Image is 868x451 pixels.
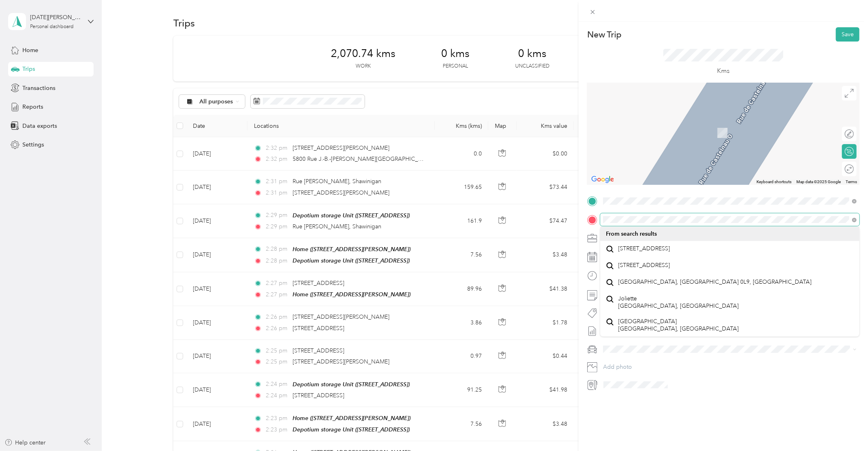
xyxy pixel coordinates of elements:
[796,180,841,184] span: Map data ©2025 Google
[587,29,621,40] p: New Trip
[619,318,739,332] span: [GEOGRAPHIC_DATA] [GEOGRAPHIC_DATA], [GEOGRAPHIC_DATA]
[600,361,859,373] button: Add photo
[619,262,670,269] span: [STREET_ADDRESS]
[619,295,739,309] span: Joliette [GEOGRAPHIC_DATA], [GEOGRAPHIC_DATA]
[717,66,730,76] p: Kms
[846,180,857,184] a: Terms (opens in new tab)
[589,174,616,185] img: Google
[619,245,670,252] span: [STREET_ADDRESS]
[606,230,657,237] span: From search results
[756,179,791,185] button: Keyboard shortcuts
[836,27,859,42] button: Save
[589,174,616,185] a: Open this area in Google Maps (opens a new window)
[619,278,812,286] span: [GEOGRAPHIC_DATA], [GEOGRAPHIC_DATA] 0L9, [GEOGRAPHIC_DATA]
[822,405,868,451] iframe: Everlance-gr Chat Button Frame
